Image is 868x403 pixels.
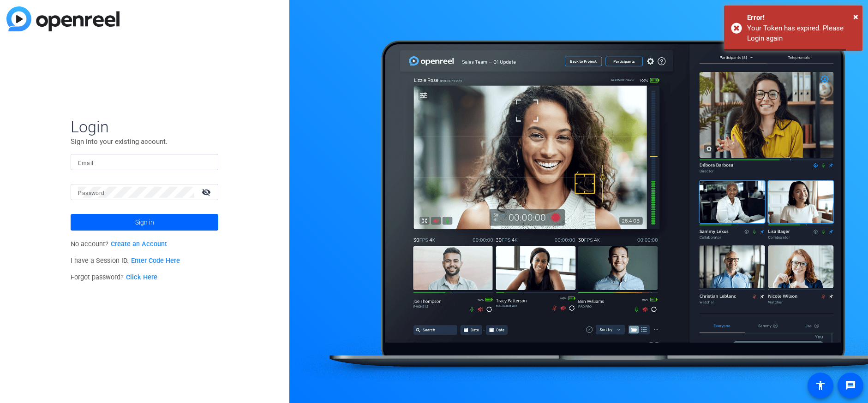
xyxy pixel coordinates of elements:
[78,190,104,196] mat-label: Password
[815,380,826,391] mat-icon: accessibility
[71,117,218,136] span: Login
[853,11,858,22] span: ×
[845,380,856,391] mat-icon: message
[131,257,180,265] a: Enter Code Here
[853,10,858,24] button: Close
[6,6,120,31] img: blue-gradient.svg
[71,136,218,147] p: Sign into your existing account.
[71,273,157,281] span: Forgot password?
[71,257,180,265] span: I have a Session ID.
[71,214,218,231] button: Sign in
[71,240,167,248] span: No account?
[111,240,167,248] a: Create an Account
[747,12,856,23] div: Error!
[135,211,154,234] span: Sign in
[78,160,93,166] mat-label: Email
[126,273,157,281] a: Click Here
[747,23,856,44] div: Your Token has expired. Please Login again
[196,185,218,199] mat-icon: visibility_off
[78,157,211,168] input: Enter Email Address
